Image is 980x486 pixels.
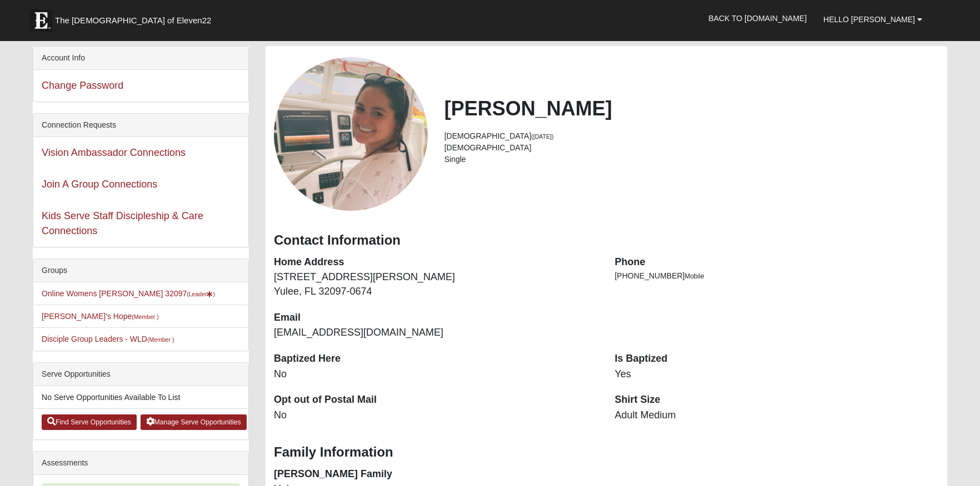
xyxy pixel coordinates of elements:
[614,408,938,423] dd: Adult Medium
[274,232,939,249] h3: Contact Information
[274,393,598,407] dt: Opt out of Postal Mail
[274,311,598,325] dt: Email
[274,444,939,460] h3: Family Information
[132,313,158,320] small: (Member )
[42,335,174,343] a: Disciple Group Leaders - WLD(Member )
[444,142,939,154] li: [DEMOGRAPHIC_DATA]
[274,408,598,423] dd: No
[823,15,915,24] span: Hello [PERSON_NAME]
[33,386,248,409] li: No Serve Opportunities Available To List
[24,4,247,32] a: The [DEMOGRAPHIC_DATA] of Eleven22
[42,289,215,298] a: Online Womens [PERSON_NAME] 32097(Leader)
[141,414,247,430] a: Manage Serve Opportunities
[614,367,938,382] dd: Yes
[274,467,598,482] dt: [PERSON_NAME] Family
[147,336,174,343] small: (Member )
[700,4,815,32] a: Back to [DOMAIN_NAME]
[274,352,598,366] dt: Baptized Here
[444,97,939,120] h2: [PERSON_NAME]
[30,9,52,32] img: Eleven22 logo
[33,259,248,282] div: Groups
[444,154,939,165] li: Single
[614,255,938,270] dt: Phone
[274,57,428,211] a: View Fullsize Photo
[42,179,157,190] a: Join A Group Connections
[274,367,598,382] dd: No
[42,312,159,321] a: [PERSON_NAME]'s Hope(Member )
[187,291,215,297] small: (Leader )
[274,326,598,340] dd: [EMAIL_ADDRESS][DOMAIN_NAME]
[274,255,598,270] dt: Home Address
[33,452,248,475] div: Assessments
[684,272,704,280] span: Mobile
[42,147,186,158] a: Vision Ambassador Connections
[614,270,938,282] li: [PHONE_NUMBER]
[33,47,248,70] div: Account Info
[274,270,598,298] dd: [STREET_ADDRESS][PERSON_NAME] Yulee, FL 32097-0674
[33,363,248,386] div: Serve Opportunities
[444,130,939,142] li: [DEMOGRAPHIC_DATA]
[815,6,931,33] a: Hello [PERSON_NAME]
[42,80,123,91] a: Change Password
[531,133,553,140] small: ([DATE])
[33,114,248,137] div: Connection Requests
[614,393,938,407] dt: Shirt Size
[42,210,203,236] a: Kids Serve Staff Discipleship & Care Connections
[614,352,938,366] dt: Is Baptized
[42,414,137,430] a: Find Serve Opportunities
[55,15,211,26] span: The [DEMOGRAPHIC_DATA] of Eleven22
